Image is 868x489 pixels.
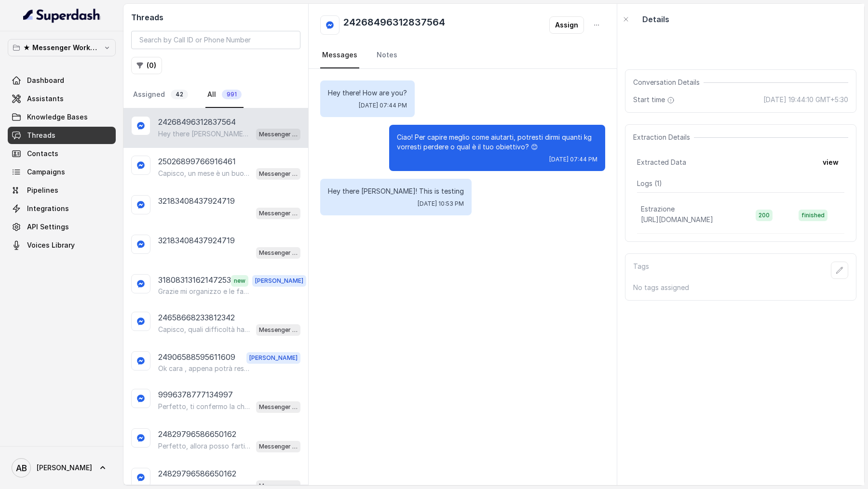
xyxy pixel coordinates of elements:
[158,364,251,373] p: Ok cara , appena potrà restiamo a sua disposizione .. Buona giornata
[641,215,713,224] span: [URL][DOMAIN_NAME]
[158,274,231,287] p: 31808313162147253
[158,169,251,178] p: Capisco, un mese è un buon inizio. Contare le calorie spesso blocca il metabolismo perché non con...
[131,57,162,74] button: (0)
[158,129,251,139] p: Hey there [PERSON_NAME]! This is testing
[158,428,236,440] p: 24829796586650162
[158,156,236,167] p: 25026899766916461
[259,442,298,451] p: Messenger Metodo FESPA v2
[158,325,251,334] p: Capisco, quali difficoltà hai riscontrato? Perché hai smesso di seguire quel percorso?
[328,186,464,196] p: Hey there [PERSON_NAME]! This is testing
[23,42,100,53] p: ★ Messenger Workspace
[158,441,251,451] p: Perfetto, allora posso farti fare una breve chiamata informativa gratuita di 5 minuti con uno dei...
[131,82,190,108] a: Assigned42
[131,31,300,49] input: Search by Call ID or Phone Number
[259,209,298,218] p: Messenger Metodo FESPA v2
[633,262,649,279] p: Tags
[23,8,101,23] img: light.svg
[8,237,116,254] a: Voices Library
[817,154,844,171] button: view
[328,88,407,98] p: Hey there! How are you?
[8,454,116,481] a: [PERSON_NAME]
[8,127,116,144] a: Threads
[641,204,675,214] p: Estrazione
[158,287,251,296] p: Grazie mi organizzo e le faccio sapere
[343,15,445,35] h2: 24268496312837564
[259,402,298,412] p: Messenger Metodo FESPA v2
[158,235,235,246] p: 32183408437924719
[259,248,298,258] p: Messenger Metodo FESPA v2
[246,352,300,364] span: [PERSON_NAME]
[633,283,848,292] p: No tags assigned
[633,95,677,105] span: Start time
[158,116,236,128] p: 24268496312837564
[549,16,584,34] button: Assign
[158,389,233,400] p: 9996378777134997
[756,210,773,221] span: 200
[799,210,827,221] span: finished
[637,158,686,167] span: Extracted Data
[549,156,597,163] span: [DATE] 07:44 PM
[637,179,844,188] p: Logs ( 1 )
[8,218,116,236] a: API Settings
[320,42,359,68] a: Messages
[8,39,116,56] button: ★ Messenger Workspace
[158,351,235,364] p: 24906588595611609
[222,90,242,99] span: 991
[171,90,188,99] span: 42
[158,402,251,411] p: Perfetto, ti confermo la chiamata per [DATE] alle 17:00! Un nostro segretario ti chiamerà per ela...
[397,132,597,152] p: Ciao! Per capire meglio come aiutarti, potresti dirmi quanti kg vorresti perdere o qual è il tuo ...
[8,108,116,126] a: Knowledge Bases
[359,102,407,109] span: [DATE] 07:44 PM
[633,132,694,142] span: Extraction Details
[131,12,300,23] h2: Threads
[8,163,116,181] a: Campaigns
[252,275,306,287] span: [PERSON_NAME]
[205,82,244,108] a: All991
[418,200,464,208] span: [DATE] 10:53 PM
[158,312,235,323] p: 24658668233812342
[633,78,704,87] span: Conversation Details
[320,42,605,68] nav: Tabs
[8,145,116,162] a: Contacts
[259,130,298,139] p: Messenger Metodo FESPA v2
[763,95,848,105] span: [DATE] 19:44:10 GMT+5:30
[131,82,300,108] nav: Tabs
[231,275,248,287] span: new
[8,72,116,89] a: Dashboard
[8,182,116,199] a: Pipelines
[158,195,235,207] p: 32183408437924719
[375,42,399,68] a: Notes
[8,90,116,107] a: Assistants
[259,169,298,179] p: Messenger Metodo FESPA v2
[158,468,236,479] p: 24829796586650162
[8,200,116,217] a: Integrations
[259,325,298,335] p: Messenger Metodo FESPA v2
[642,13,669,25] p: Details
